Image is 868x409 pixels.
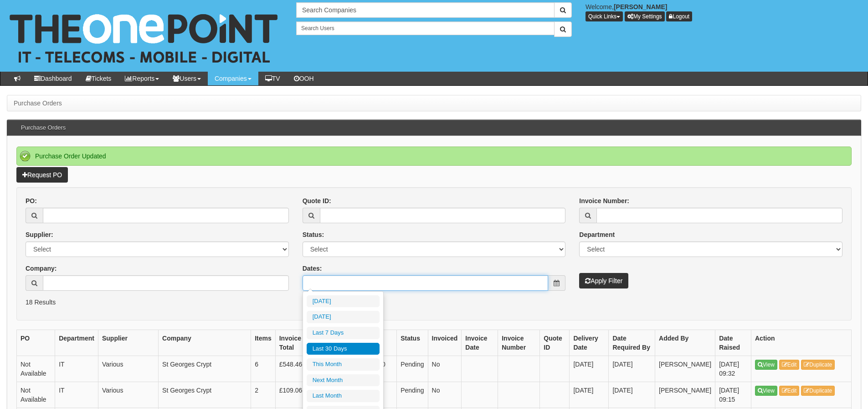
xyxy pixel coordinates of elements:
a: View [755,360,777,370]
td: [DATE] [570,382,609,408]
div: Welcome, [579,2,868,21]
td: [PERSON_NAME] [655,356,715,382]
td: 6 [251,356,276,382]
h3: Purchase Orders [16,120,70,136]
label: Status: [303,230,324,239]
label: Quote ID: [303,196,331,205]
a: Reports [118,72,166,85]
a: Logout [666,11,692,21]
th: Delivery Date [570,330,609,356]
li: [DATE] [307,295,380,308]
th: Invoiced [428,330,462,356]
label: Supplier: [26,230,53,239]
div: Purchase Order Updated [16,147,852,166]
th: Quote ID [540,330,570,356]
th: Date Raised [715,330,751,356]
td: [DATE] [570,356,609,382]
input: Search Companies [296,2,555,18]
td: IT [55,382,98,408]
th: Department [55,330,98,356]
th: Items [251,330,276,356]
a: Edit [779,360,800,370]
li: [DATE] [307,311,380,323]
td: Pending [397,356,428,382]
td: Not Available [17,382,55,408]
td: 2 [251,382,276,408]
a: OOH [287,72,321,85]
th: Added By [655,330,715,356]
p: 18 Results [26,298,842,307]
td: £548.46 [275,356,318,382]
li: Next Month [307,374,380,387]
label: Invoice Number: [579,196,629,205]
li: Purchase Orders [14,99,62,108]
td: [DATE] [609,356,655,382]
a: Dashboard [27,72,79,85]
b: [PERSON_NAME] [614,3,667,10]
label: Dates: [303,264,322,273]
td: No [428,382,462,408]
td: Various [98,382,158,408]
th: Status [397,330,428,356]
td: [DATE] [609,382,655,408]
li: This Month [307,358,380,371]
label: Department [579,230,615,239]
button: Quick Links [586,11,623,21]
td: St Georges Crypt [159,356,251,382]
th: Invoice Total [275,330,318,356]
input: Search Users [296,21,555,35]
a: Duplicate [801,386,835,396]
th: Invoice Date [462,330,498,356]
a: Tickets [79,72,118,85]
th: Supplier [98,330,158,356]
li: Last 7 Days [307,327,380,339]
a: Edit [779,386,800,396]
td: Various [98,356,158,382]
a: Users [166,72,208,85]
td: [DATE] 09:32 [715,356,751,382]
th: Invoice Number [498,330,540,356]
a: Duplicate [801,360,835,370]
th: Date Required By [609,330,655,356]
td: £109.06 [275,382,318,408]
a: View [755,386,777,396]
th: PO [17,330,55,356]
a: Request PO [16,167,68,183]
td: Pending [397,382,428,408]
th: Action [751,330,852,356]
a: TV [258,72,287,85]
label: PO: [26,196,37,205]
li: Last 30 Days [307,343,380,355]
a: My Settings [625,11,665,21]
a: Companies [208,72,258,85]
td: [DATE] 09:15 [715,382,751,408]
td: Not Available [17,356,55,382]
td: No [428,356,462,382]
label: Company: [26,264,56,273]
th: Company [159,330,251,356]
td: St Georges Crypt [159,382,251,408]
td: [PERSON_NAME] [655,382,715,408]
li: Last Month [307,390,380,402]
button: Apply Filter [579,273,628,288]
td: IT [55,356,98,382]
